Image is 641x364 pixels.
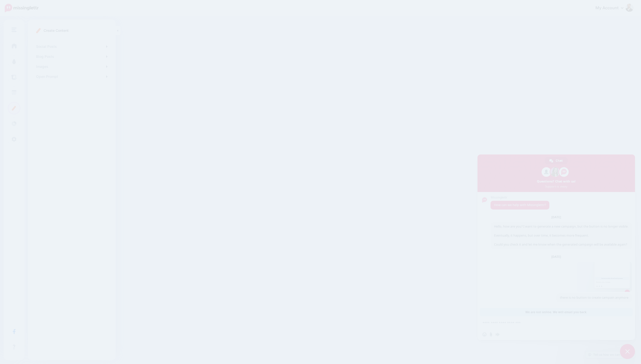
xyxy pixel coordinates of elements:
[496,332,500,336] span: Audio message
[551,255,561,258] div: [DATE]
[491,196,549,199] span: Missinglettr
[34,62,110,72] a: Images
[12,28,17,32] img: menu.png
[483,321,619,325] textarea: Compose your message...
[551,216,561,219] div: [DATE]
[620,344,635,359] div: Close chat
[586,351,635,358] a: Tell us how we can improve
[34,52,110,62] a: Blog Posts
[34,42,110,52] a: Social Posts
[545,157,568,164] div: Chat
[489,332,493,336] span: Send a file
[36,28,41,33] img: create.png
[590,2,633,14] a: My Account
[34,72,110,82] a: Open Prompt
[525,308,587,316] span: We are not online. We will email you back.
[44,28,69,34] p: Create Content
[556,157,563,164] span: Chat
[5,4,39,12] img: Missinglettr
[483,332,487,336] span: Insert an emoji
[494,203,546,207] span: How can we help with Missinglettr?
[494,224,628,247] span: Hello, how are you? I want to generate a new campaign, but the button is no longer visible. Event...
[560,295,628,300] span: there is no button to create campain anymore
